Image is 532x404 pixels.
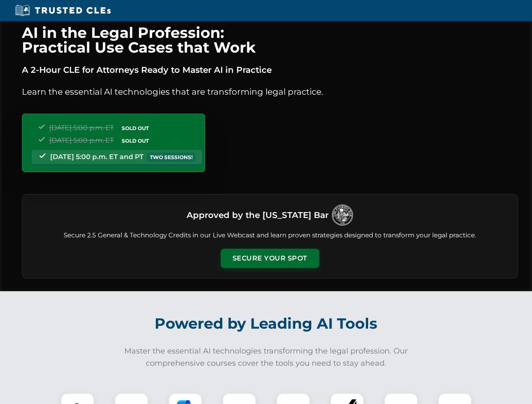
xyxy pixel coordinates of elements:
img: Trusted CLEs [13,4,113,17]
h3: Approved by the [US_STATE] Bar [187,207,329,223]
p: Secure 2.5 General & Technology Credits in our Live Webcast and learn proven strategies designed ... [32,231,508,240]
span: [DATE] 5:00 p.m. ET [49,124,114,132]
p: Master the essential AI technologies transforming the legal profession. Our comprehensive courses... [119,345,414,369]
img: Logo [332,205,353,226]
h2: Powered by Leading AI Tools [33,309,500,338]
h1: AI in the Legal Profession: Practical Use Cases that Work [22,25,518,55]
span: [DATE] 5:00 p.m. ET [49,136,114,144]
p: Learn the essential AI technologies that are transforming legal practice. [22,85,518,98]
p: A 2-Hour CLE for Attorneys Ready to Master AI in Practice [22,63,518,77]
button: Secure Your Spot [221,249,319,268]
span: SOLD OUT [119,136,152,145]
span: SOLD OUT [119,124,152,133]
